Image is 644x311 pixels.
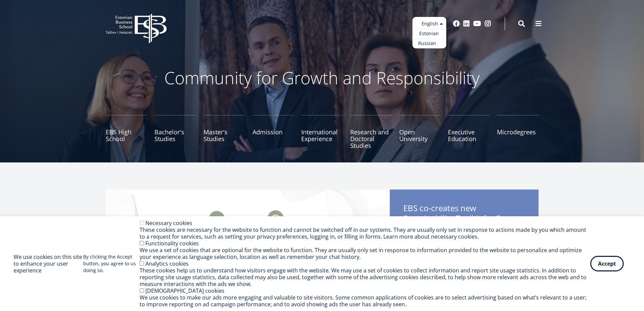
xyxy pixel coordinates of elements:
a: Youtube [473,20,481,27]
span: Sustainability Toolkit for Startups [403,213,525,223]
div: These cookies help us to understand how visitors engage with the website. We may use a set of coo... [140,267,590,287]
label: Necessary cookies [145,219,192,227]
label: [DEMOGRAPHIC_DATA] cookies [145,287,224,294]
a: Linkedin [463,20,470,27]
a: EBS High School [106,115,147,149]
h2: We use cookies on this site to enhance your user experience [14,253,83,274]
div: These cookies are necessary for the website to function and cannot be switched off in our systems... [140,226,590,240]
div: We use cookies to make our ads more engaging and valuable to site visitors. Some common applicati... [140,294,590,308]
a: Master's Studies [204,115,245,149]
a: Executive Education [448,115,490,149]
a: Open University [399,115,441,149]
a: Russian [412,39,446,48]
span: EBS co-creates new [403,203,525,225]
a: Bachelor's Studies [154,115,196,149]
a: Instagram [484,20,491,27]
a: International Experience [301,115,343,149]
a: Facebook [453,20,460,27]
p: Community for Growth and Responsibility [143,68,501,88]
label: Analytics cookies [145,260,189,267]
a: Microdegrees [497,115,539,149]
div: We use a set of cookies that are optional for the website to function. They are usually only set ... [140,247,590,260]
a: Research and Doctoral Studies [350,115,392,149]
a: Estonian [412,29,446,39]
button: Accept [590,256,624,271]
a: Admission [253,115,294,149]
p: By clicking the Accept button, you agree to us doing so. [83,253,140,274]
label: Functionality cookies [145,240,199,247]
